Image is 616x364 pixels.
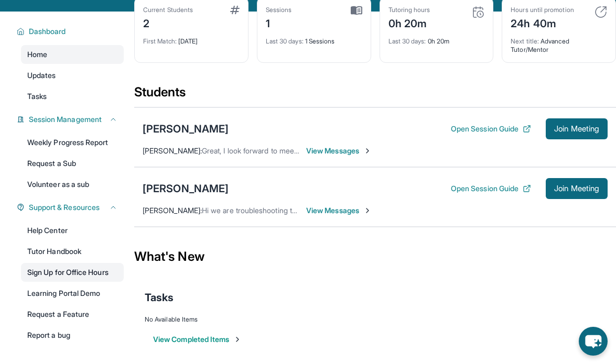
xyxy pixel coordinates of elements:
[27,91,47,102] span: Tasks
[511,37,539,45] span: Next title :
[143,206,202,215] span: [PERSON_NAME] :
[451,183,531,194] button: Open Session Guide
[546,118,608,139] button: Join Meeting
[21,263,124,282] a: Sign Up for Office Hours
[21,87,124,106] a: Tasks
[29,114,102,125] span: Session Management
[306,205,372,216] span: View Messages
[595,6,607,18] img: card
[25,114,117,125] button: Session Management
[21,175,124,194] a: Volunteer as a sub
[21,221,124,240] a: Help Center
[351,6,362,15] img: card
[21,242,124,261] a: Tutor Handbook
[27,70,56,81] span: Updates
[29,26,66,37] span: Dashboard
[143,181,229,196] div: [PERSON_NAME]
[21,154,124,173] a: Request a Sub
[266,6,292,14] div: Sessions
[202,206,353,215] span: Hi we are troubleshooting the call issues now
[546,178,608,199] button: Join Meeting
[511,6,574,14] div: Hours until promotion
[143,31,240,46] div: [DATE]
[554,185,599,192] span: Join Meeting
[145,290,174,305] span: Tasks
[363,147,372,155] img: Chevron-Right
[306,146,372,156] span: View Messages
[21,133,124,152] a: Weekly Progress Report
[25,202,117,213] button: Support & Resources
[451,124,531,134] button: Open Session Guide
[511,14,574,31] div: 24h 40m
[143,122,229,136] div: [PERSON_NAME]
[21,66,124,85] a: Updates
[25,26,117,37] button: Dashboard
[21,284,124,303] a: Learning Portal Demo
[266,37,304,45] span: Last 30 days :
[145,315,606,324] div: No Available Items
[266,14,292,31] div: 1
[143,14,193,31] div: 2
[21,326,124,345] a: Report a bug
[230,6,240,14] img: card
[134,234,616,280] div: What's New
[388,6,430,14] div: Tutoring hours
[21,305,124,324] a: Request a Feature
[27,49,47,60] span: Home
[388,14,430,31] div: 0h 20m
[21,45,124,64] a: Home
[472,6,484,18] img: card
[134,84,616,107] div: Students
[388,37,426,45] span: Last 30 days :
[554,126,599,132] span: Join Meeting
[153,334,242,345] button: View Completed Items
[363,206,372,215] img: Chevron-Right
[143,6,193,14] div: Current Students
[143,37,177,45] span: First Match :
[388,31,485,46] div: 0h 20m
[202,146,348,155] span: Great, I look forward to meeting both of you!
[511,31,607,54] div: Advanced Tutor/Mentor
[143,146,202,155] span: [PERSON_NAME] :
[266,31,362,46] div: 1 Sessions
[29,202,100,213] span: Support & Resources
[579,327,608,356] button: chat-button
